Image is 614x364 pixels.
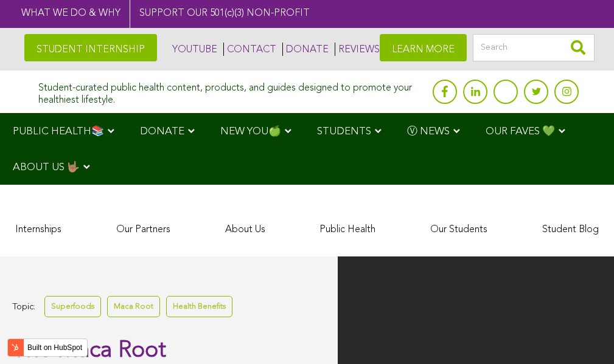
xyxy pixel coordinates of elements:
a: Superfoods [44,296,101,317]
span: Ⓥ NEWS [407,126,450,137]
img: HubSpot sprocket logo [8,340,23,355]
button: Built on HubSpot [7,338,88,357]
a: LEARN MORE [380,34,467,61]
span: ABOUT US 🤟🏽 [13,162,80,173]
span: OUR FAVES 💚 [486,126,555,137]
span: PUBLIC HEALTH📚 [13,126,104,137]
a: YOUTUBE [169,43,217,56]
label: Built on HubSpot [23,340,87,355]
span: STUDENTS [317,126,371,137]
div: Student-curated public health content, products, and guides designed to promote your healthiest l... [38,77,427,106]
span: DONATE [140,126,184,137]
iframe: Chat Widget [553,306,614,364]
a: Health Benefits [166,296,232,317]
a: DONATE [282,43,329,56]
a: STUDENT INTERNSHIP [24,34,157,61]
span: Topic: [12,299,35,315]
a: CONTACT [223,43,276,56]
a: Maca Root [107,296,160,317]
span: NEW YOU🍏 [220,126,281,137]
a: REVIEWS [335,43,380,56]
input: Search [473,34,595,61]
